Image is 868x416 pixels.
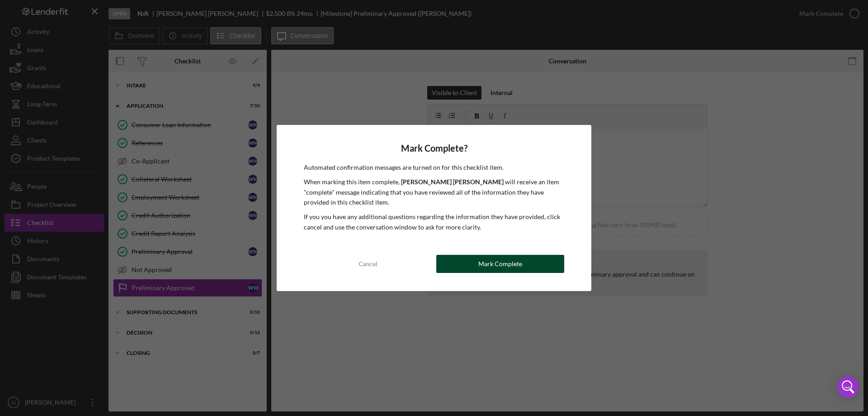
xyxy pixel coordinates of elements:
b: [PERSON_NAME] [PERSON_NAME] [401,178,504,186]
h4: Mark Complete? [304,143,564,153]
div: Mark Complete [478,255,522,273]
p: If you you have any additional questions regarding the information they have provided, click canc... [304,212,564,232]
div: Open Intercom Messenger [837,376,859,398]
p: When marking this item complete, will receive an item "complete" message indicating that you have... [304,177,564,207]
p: Automated confirmation messages are turned on for this checklist item. [304,163,564,172]
button: Mark Complete [436,255,564,273]
div: Cancel [359,255,377,273]
button: Cancel [304,255,432,273]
